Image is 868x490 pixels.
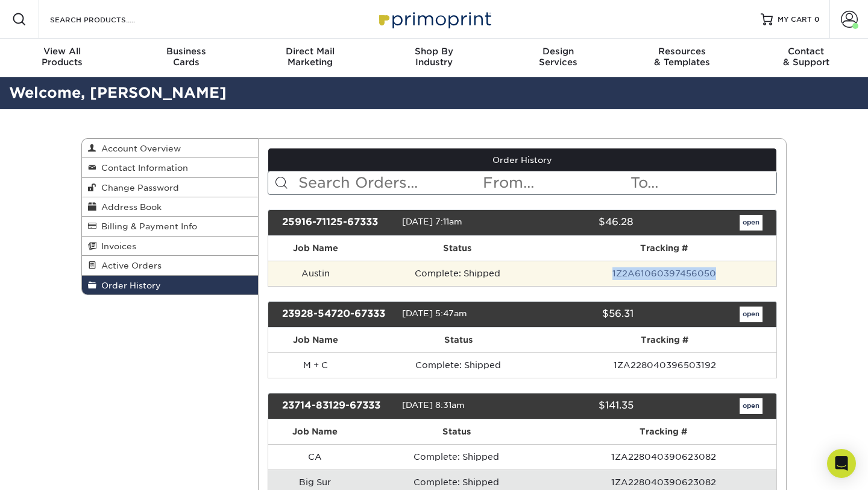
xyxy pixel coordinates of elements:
[553,328,776,352] th: Tracking #
[496,39,620,77] a: DesignServices
[124,39,248,77] a: BusinessCards
[402,217,462,226] span: [DATE] 7:11am
[268,236,363,261] th: Job Name
[513,215,642,231] div: $46.28
[620,46,744,57] span: Resources
[513,398,642,414] div: $141.35
[363,352,553,378] td: Complete: Shipped
[82,276,258,294] a: Order History
[96,281,161,290] span: Order History
[552,236,776,261] th: Tracking #
[827,449,856,478] div: Open Intercom Messenger
[402,400,465,410] span: [DATE] 8:31am
[248,46,372,68] div: Marketing
[96,241,136,251] span: Invoices
[362,444,551,469] td: Complete: Shipped
[96,183,179,192] span: Change Password
[82,197,258,217] a: Address Book
[96,202,162,212] span: Address Book
[740,215,763,231] a: open
[49,12,166,27] input: SEARCH PRODUCTS.....
[496,46,620,68] div: Services
[629,171,776,194] input: To...
[740,398,763,414] a: open
[553,352,776,378] td: 1ZA228040396503192
[273,398,402,414] div: 23714-83129-67333
[82,139,258,158] a: Account Overview
[778,14,812,25] span: MY CART
[740,307,763,322] a: open
[363,328,553,352] th: Status
[124,46,248,68] div: Cards
[372,46,496,57] span: Shop By
[620,46,744,68] div: & Templates
[744,46,868,57] span: Contact
[82,178,258,197] a: Change Password
[248,46,372,57] span: Direct Mail
[496,46,620,57] span: Design
[612,269,716,278] a: 1Z2A61060397456050
[96,144,181,153] span: Account Overview
[268,419,362,444] th: Job Name
[362,419,551,444] th: Status
[374,6,494,32] img: Primoprint
[96,261,162,270] span: Active Orders
[744,39,868,77] a: Contact& Support
[744,46,868,68] div: & Support
[248,39,372,77] a: Direct MailMarketing
[482,171,629,194] input: From...
[551,444,776,469] td: 1ZA228040390623082
[82,256,258,275] a: Active Orders
[620,39,744,77] a: Resources& Templates
[268,261,363,286] td: Austin
[297,171,482,194] input: Search Orders...
[268,352,363,378] td: M + C
[82,217,258,236] a: Billing & Payment Info
[82,237,258,256] a: Invoices
[96,221,197,231] span: Billing & Payment Info
[372,39,496,77] a: Shop ByIndustry
[124,46,248,57] span: Business
[268,328,363,352] th: Job Name
[268,444,362,469] td: CA
[273,215,402,231] div: 25916-71125-67333
[96,163,188,173] span: Contact Information
[513,307,642,322] div: $56.31
[372,46,496,68] div: Industry
[402,308,467,318] span: [DATE] 5:47am
[273,307,402,322] div: 23928-54720-67333
[363,261,552,286] td: Complete: Shipped
[363,236,552,261] th: Status
[82,158,258,177] a: Contact Information
[814,15,820,24] span: 0
[268,148,777,171] a: Order History
[551,419,776,444] th: Tracking #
